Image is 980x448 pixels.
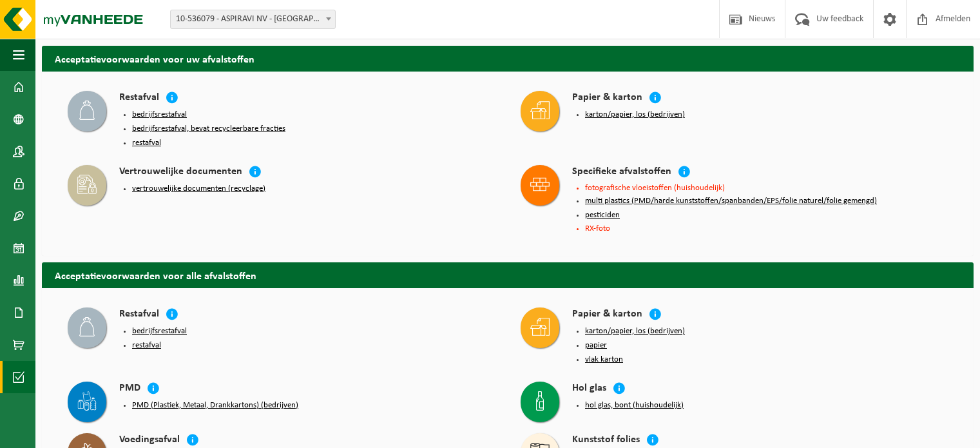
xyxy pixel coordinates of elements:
[572,433,640,448] h4: Kunststof folies
[132,110,187,120] button: bedrijfsrestafval
[132,124,285,134] button: bedrijfsrestafval, bevat recycleerbare fracties
[585,340,607,351] button: papier
[42,262,974,287] h2: Acceptatievoorwaarden voor alle afvalstoffen
[585,224,948,233] li: RX-foto
[171,10,335,28] span: 10-536079 - ASPIRAVI NV - HARELBEKE
[585,184,948,192] li: fotografische vloeistoffen (huishoudelijk)
[572,91,642,106] h4: Papier & karton
[132,138,161,148] button: restafval
[572,382,606,396] h4: Hol glas
[132,400,298,411] button: PMD (Plastiek, Metaal, Drankkartons) (bedrijven)
[572,165,671,180] h4: Specifieke afvalstoffen
[572,307,642,322] h4: Papier & karton
[585,110,685,120] button: karton/papier, los (bedrijven)
[585,400,684,411] button: hol glas, bont (huishoudelijk)
[132,326,187,336] button: bedrijfsrestafval
[585,196,877,206] button: multi plastics (PMD/harde kunststoffen/spanbanden/EPS/folie naturel/folie gemengd)
[585,326,685,336] button: karton/papier, los (bedrijven)
[119,307,159,322] h4: Restafval
[119,382,140,396] h4: PMD
[132,340,161,351] button: restafval
[585,210,620,220] button: pesticiden
[119,433,180,448] h4: Voedingsafval
[132,184,265,194] button: vertrouwelijke documenten (recyclage)
[119,91,159,106] h4: Restafval
[585,355,623,365] button: vlak karton
[119,165,242,180] h4: Vertrouwelijke documenten
[42,46,974,71] h2: Acceptatievoorwaarden voor uw afvalstoffen
[170,10,336,29] span: 10-536079 - ASPIRAVI NV - HARELBEKE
